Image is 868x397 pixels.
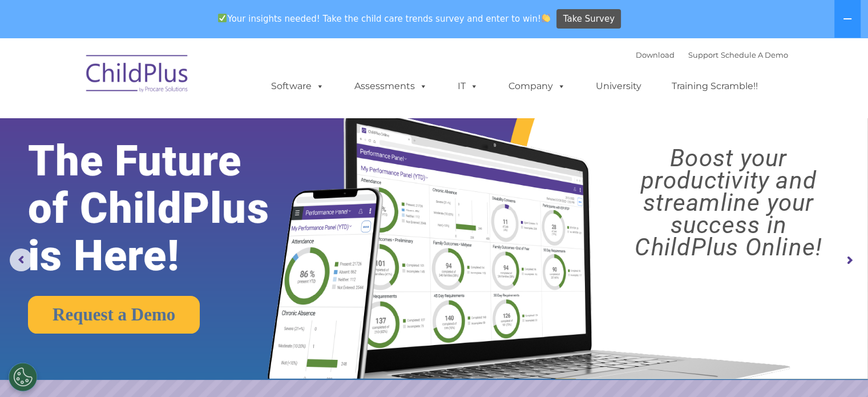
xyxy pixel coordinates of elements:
[688,50,718,59] a: Support
[563,9,615,29] span: Take Survey
[660,75,769,98] a: Training Scramble!!
[556,9,621,29] a: Take Survey
[213,7,555,30] span: Your insights needed! Take the child care trends survey and enter to win!
[584,75,653,98] a: University
[446,75,490,98] a: IT
[721,50,788,59] a: Schedule A Demo
[28,137,305,279] rs-layer: The Future of ChildPlus is Here!
[159,122,207,131] span: Phone number
[600,147,857,258] rs-layer: Boost your productivity and streamline your success in ChildPlus Online!
[636,50,675,59] a: Download
[159,75,193,84] span: Last name
[28,296,200,334] a: Request a Demo
[9,363,37,391] button: Cookies Settings
[260,75,336,98] a: Software
[497,75,577,98] a: Company
[80,47,195,104] img: ChildPlus by Procare Solutions
[636,50,788,59] font: |
[218,14,227,22] img: ✅
[343,75,439,98] a: Assessments
[542,14,550,22] img: 👏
